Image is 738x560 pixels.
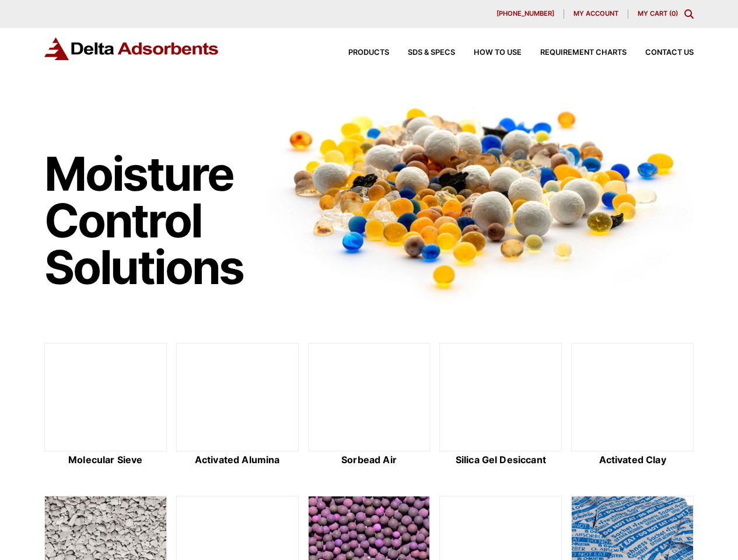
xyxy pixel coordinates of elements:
h2: Silica Gel Desiccant [439,454,562,466]
h2: Molecular Sieve [44,454,167,466]
img: Delta Adsorbents [44,37,219,60]
span: 0 [671,9,676,17]
span: Requirement Charts [540,49,627,57]
h2: Activated Clay [571,454,694,466]
span: Contact Us [645,49,694,57]
a: My Cart (0) [638,9,678,17]
img: Image [264,88,694,306]
span: Products [348,49,389,57]
span: How to Use [474,49,522,57]
a: Activated Clay [571,343,694,467]
a: Activated Alumina [176,343,299,467]
h1: Moisture Control Solutions [44,150,253,290]
span: SDS & SPECS [408,49,455,57]
a: Silica Gel Desiccant [439,343,562,467]
h2: Sorbead Air [308,454,431,466]
span: My account [573,10,618,17]
a: Products [330,49,389,57]
span: [PHONE_NUMBER] [496,10,554,17]
h2: Activated Alumina [176,454,299,466]
a: Contact Us [627,49,694,57]
div: Toggle Modal Content [684,9,694,19]
a: Molecular Sieve [44,343,167,467]
a: Requirement Charts [522,49,627,57]
a: Sorbead Air [308,343,431,467]
a: SDS & SPECS [389,49,455,57]
a: How to Use [455,49,522,57]
a: [PHONE_NUMBER] [487,9,564,19]
a: My account [564,9,628,19]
